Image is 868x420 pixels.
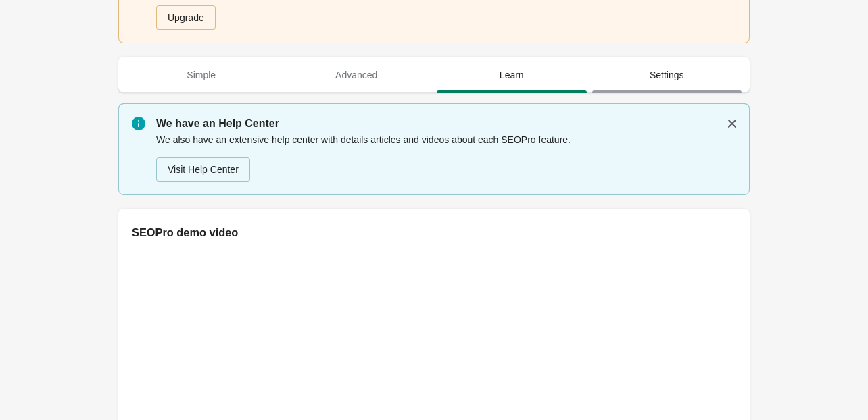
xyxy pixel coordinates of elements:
[279,57,435,93] button: Advanced
[589,57,745,93] button: Settings
[156,115,736,132] p: We have an Help Center
[156,132,736,183] div: We also have an extensive help center with details articles and videos about each SEOPro feature.
[437,63,587,87] span: Learn
[156,5,216,30] a: Upgrade
[282,63,432,87] span: Advanced
[434,57,589,93] button: Learn
[592,63,742,87] span: Settings
[126,63,276,87] span: Simple
[132,226,736,239] h3: SEOPro demo video
[124,57,279,93] button: Simple
[168,12,204,23] div: Upgrade
[168,164,239,175] div: Visit Help Center
[156,157,250,182] a: Visit Help Center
